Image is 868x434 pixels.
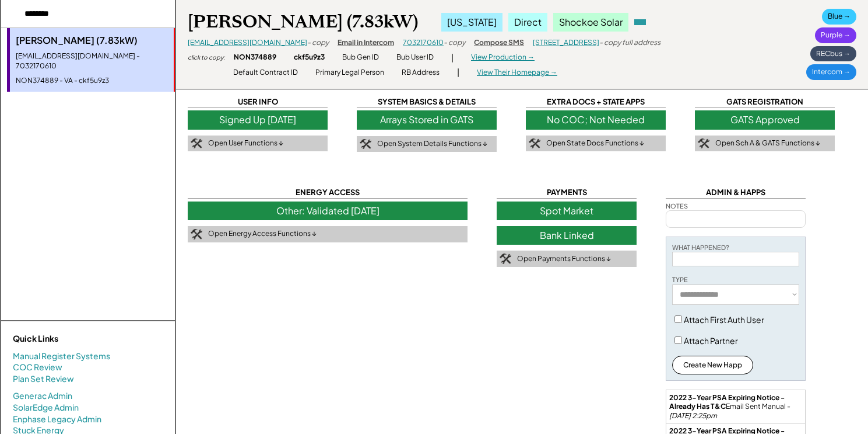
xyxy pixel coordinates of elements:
[666,187,806,198] div: ADMIN & HAPPS
[457,67,459,78] div: |
[669,393,802,421] div: Email Sent Manual -
[188,38,307,47] a: [EMAIL_ADDRESS][DOMAIN_NAME]
[497,226,637,245] div: Bank Linked
[669,411,717,420] em: [DATE] 2:25pm
[444,38,465,48] div: - copy
[13,402,79,414] a: SolarEdge Admin
[669,393,786,411] strong: 2022 3-Year PSA Expiring Notice - Already Has T&C
[684,314,764,325] label: Attach First Auth User
[698,138,709,149] img: tool-icon.png
[526,96,666,107] div: EXTRA DOCS + STATE APPS
[715,138,820,148] div: Open Sch A & GATS Functions ↓
[188,53,225,61] div: click to copy:
[672,356,753,374] button: Create New Happ
[208,229,317,239] div: Open Energy Access Functions ↓
[188,202,468,220] div: Other: Validated [DATE]
[599,38,660,48] div: - copy full address
[294,53,325,63] div: ckf5u9z3
[188,96,328,107] div: USER INFO
[338,38,394,48] div: Email in Intercom
[815,27,856,43] div: Purple →
[16,34,168,47] div: [PERSON_NAME] (7.83kW)
[403,38,444,47] a: 7032170610
[13,362,62,373] a: COC Review
[441,13,502,32] div: [US_STATE]
[684,335,738,346] label: Attach Partner
[529,138,540,149] img: tool-icon.png
[672,275,688,284] div: TYPE
[477,68,557,78] div: View Their Homepage →
[13,373,74,385] a: Plan Set Review
[188,11,418,33] div: [PERSON_NAME] (7.83kW)
[13,414,101,425] a: Enphase Legacy Admin
[666,202,688,210] div: NOTES
[233,68,298,78] div: Default Contract ID
[208,138,283,148] div: Open User Functions ↓
[188,110,328,129] div: Signed Up [DATE]
[497,187,637,198] div: PAYMENTS
[234,53,276,63] div: NON374889
[526,110,666,129] div: No COC; Not Needed
[315,68,384,78] div: Primary Legal Person
[396,53,434,63] div: Bub User ID
[13,390,72,402] a: Generac Admin
[13,350,110,362] a: Manual Register Systems
[342,53,379,63] div: Bub Gen ID
[806,64,856,80] div: Intercom →
[497,202,637,220] div: Spot Market
[357,96,497,107] div: SYSTEM BASICS & DETAILS
[191,138,202,149] img: tool-icon.png
[377,139,487,149] div: Open System Details Functions ↓
[695,96,835,107] div: GATS REGISTRATION
[191,229,202,239] img: tool-icon.png
[533,38,599,47] a: [STREET_ADDRESS]
[546,138,644,148] div: Open State Docs Functions ↓
[471,53,535,63] div: View Production →
[16,76,168,86] div: NON374889 - VA - ckf5u9z3
[357,110,497,129] div: Arrays Stored in GATS
[672,243,729,252] div: WHAT HAPPENED?
[810,46,856,62] div: RECbus →
[500,254,511,264] img: tool-icon.png
[13,333,129,345] div: Quick Links
[188,187,468,198] div: ENERGY ACCESS
[553,13,628,32] div: Shockoe Solar
[360,139,371,150] img: tool-icon.png
[474,38,524,48] div: Compose SMS
[508,13,547,32] div: Direct
[451,52,454,64] div: |
[822,9,856,25] div: Blue →
[517,254,611,264] div: Open Payments Functions ↓
[16,51,168,71] div: [EMAIL_ADDRESS][DOMAIN_NAME] - 7032170610
[402,68,440,78] div: RB Address
[695,110,835,129] div: GATS Approved
[307,38,329,48] div: - copy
